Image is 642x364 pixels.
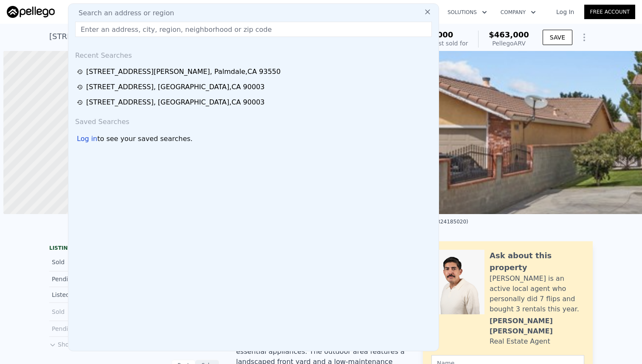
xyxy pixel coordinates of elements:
[77,134,97,144] div: Log in
[489,39,529,48] div: Pellego ARV
[72,44,435,64] div: Recent Searches
[490,316,584,336] div: [PERSON_NAME] [PERSON_NAME]
[543,30,572,45] button: SAVE
[576,29,593,46] button: Show Options
[490,336,550,347] div: Real Estate Agent
[52,275,127,283] div: Pending
[77,82,433,92] a: [STREET_ADDRESS], [GEOGRAPHIC_DATA],CA 90003
[49,31,270,42] div: [STREET_ADDRESS][PERSON_NAME] , Palmdale , CA 93550
[52,257,127,268] div: Sold
[490,274,584,314] div: [PERSON_NAME] is an active local agent who personally did 7 flips and bought 3 rentals this year.
[77,67,433,77] a: [STREET_ADDRESS][PERSON_NAME], Palmdale,CA 93550
[489,30,529,39] span: $463,000
[49,337,113,349] button: Show more history
[97,134,192,144] span: to see your saved searches.
[72,110,435,130] div: Saved Searches
[494,5,543,20] button: Company
[77,97,433,107] a: [STREET_ADDRESS], [GEOGRAPHIC_DATA],CA 90003
[546,8,584,16] a: Log In
[72,8,174,18] span: Search an address or region
[52,291,127,299] div: Listed
[52,324,127,333] div: Pending
[75,22,432,37] input: Enter an address, city, region, neighborhood or zip code
[441,5,494,20] button: Solutions
[490,250,584,274] div: Ask about this property
[86,82,265,92] div: [STREET_ADDRESS] , [GEOGRAPHIC_DATA] , CA 90003
[86,97,265,107] div: [STREET_ADDRESS] , [GEOGRAPHIC_DATA] , CA 90003
[584,5,635,19] a: Free Account
[52,306,127,317] div: Sold
[86,67,281,77] div: [STREET_ADDRESS][PERSON_NAME] , Palmdale , CA 93550
[49,245,219,253] div: LISTING & SALE HISTORY
[7,6,55,18] img: Pellego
